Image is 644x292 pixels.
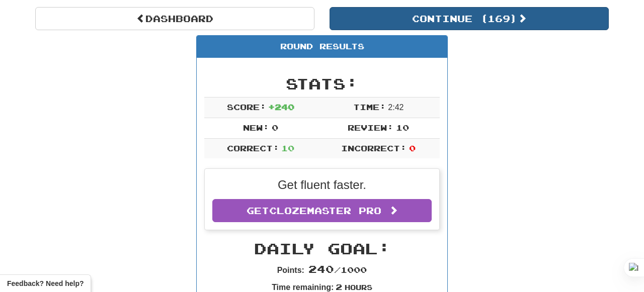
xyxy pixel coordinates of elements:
h2: Daily Goal: [204,240,440,257]
span: 2 [336,282,342,291]
small: Hours [345,283,372,291]
span: Open feedback widget [7,278,84,288]
span: New: [243,123,269,132]
span: 0 [409,143,416,153]
span: Review: [348,123,393,132]
h2: Stats: [204,75,440,92]
p: Get fluent faster. [212,176,432,193]
span: Clozemaster Pro [269,205,381,216]
span: 240 [308,263,334,275]
button: Continue (169) [330,7,609,30]
span: 10 [396,123,409,132]
span: Time: [353,102,386,112]
strong: Time remaining: [272,283,334,291]
span: Incorrect: [341,143,407,153]
div: Round Results [197,36,447,58]
span: Correct: [227,143,279,153]
a: Dashboard [35,7,314,30]
span: / 1000 [308,265,367,274]
span: 0 [272,123,278,132]
strong: Points: [277,266,304,274]
span: + 240 [268,102,294,112]
span: 10 [281,143,294,153]
span: Score: [227,102,266,112]
a: GetClozemaster Pro [212,199,432,222]
span: 2 : 42 [388,103,404,112]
